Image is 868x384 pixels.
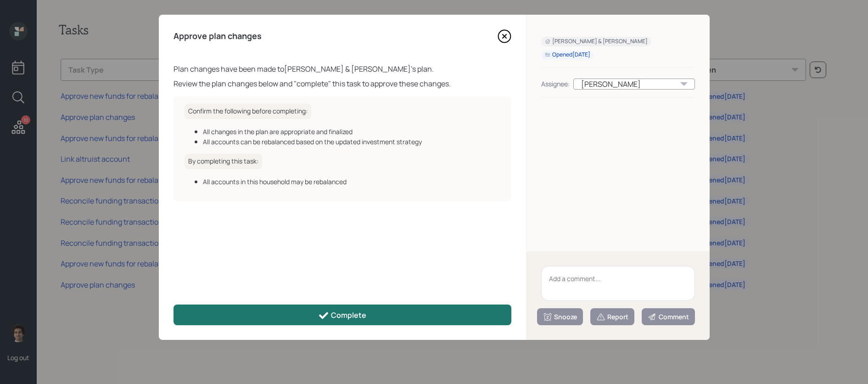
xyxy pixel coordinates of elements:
h6: By completing this task: [185,154,262,169]
div: [PERSON_NAME] [573,79,695,90]
h4: Approve plan changes [174,31,262,41]
div: Comment [648,312,689,322]
button: Complete [174,305,511,325]
div: [PERSON_NAME] & [PERSON_NAME] [545,38,648,45]
button: Comment [642,308,695,325]
button: Snooze [537,308,583,325]
div: All accounts in this household may be rebalanced [203,177,500,186]
h6: Confirm the following before completing: [185,104,311,119]
div: Review the plan changes below and "complete" this task to approve these changes. [174,78,511,89]
div: Plan changes have been made to [PERSON_NAME] & [PERSON_NAME] 's plan. [174,63,511,74]
div: All changes in the plan are appropriate and finalized [203,127,500,136]
div: Report [596,312,628,322]
div: Snooze [543,312,577,322]
div: Opened [DATE] [545,51,590,59]
div: Assignee: [541,79,570,89]
div: Complete [318,310,366,321]
button: Report [590,308,634,325]
div: All accounts can be rebalanced based on the updated investment strategy [203,137,500,147]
